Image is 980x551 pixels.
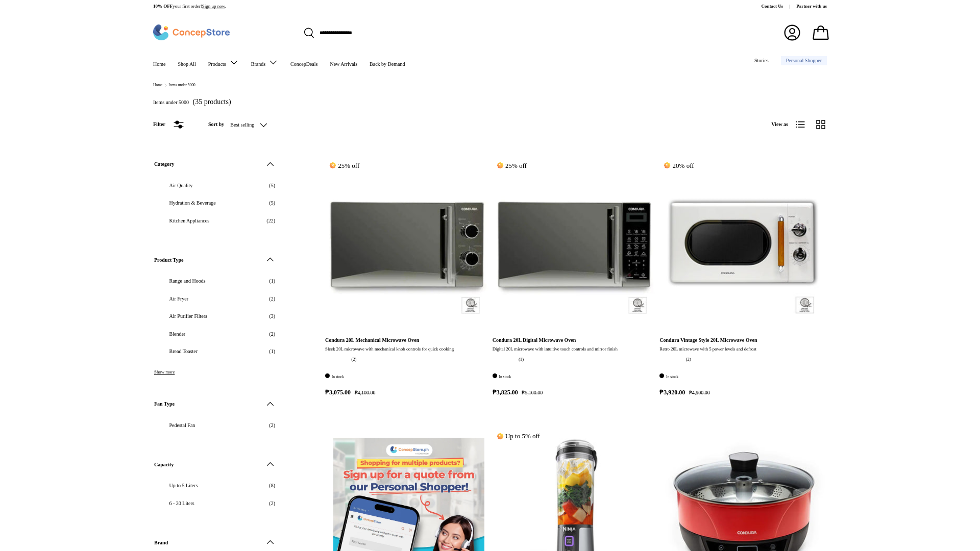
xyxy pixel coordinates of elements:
button: Show more [154,369,175,374]
span: Air Quality [169,182,263,189]
span: (1) [269,277,275,285]
span: Kitchen Appliances [169,217,261,224]
span: (35 products) [193,98,231,106]
a: Items under 5000 [168,83,195,87]
span: (22) [266,217,275,224]
a: ConcepDeals [290,56,317,72]
a: Partner with us [796,3,827,10]
a: Condura 20L Mechanical Microwave Oven [325,337,419,343]
a: Condura 20L Digital Microwave Oven [493,337,576,343]
span: Bread Toaster [169,347,263,355]
nav: Breadcrumbs [153,83,827,88]
nav: Primary [153,52,405,72]
span: Air Purifier Filters [169,312,263,320]
a: Shop All [178,56,195,72]
a: Sign up now [202,4,225,9]
a: Back by Demand [370,56,405,72]
span: 6 - 20 Liters [169,499,263,507]
span: Blender [169,330,263,338]
summary: Brands [245,52,284,72]
span: Range and Hoods [169,277,263,285]
span: (1) [269,347,275,355]
span: Best selling [230,122,254,128]
span: Up to 5 Liters [169,482,263,489]
span: 20% off [659,159,698,172]
summary: Product Type [154,242,275,277]
span: (2) [269,330,275,338]
span: Air Fryer [169,295,263,303]
button: Best selling [230,116,288,134]
span: (8) [269,482,275,489]
summary: Category [154,147,275,182]
span: Pedestal Fan [169,421,263,429]
span: (3) [269,312,275,320]
a: Home [153,56,165,72]
span: Filter [153,121,165,127]
span: (5) [269,199,275,207]
span: 25% off [325,159,363,172]
span: Capacity [154,461,259,468]
a: Home [153,83,162,87]
span: Brand [154,539,259,546]
nav: Secondary [730,52,827,72]
summary: Fan Type [154,387,275,421]
h1: Items under 5000 [153,99,189,105]
span: (2) [269,499,275,507]
label: Sort by [208,120,230,128]
a: Condura 20L Digital Microwave Oven [493,159,660,327]
span: Fan Type [154,400,259,408]
a: Products [208,52,239,72]
span: (2) [269,295,275,303]
a: Condura 20L Mechanical Microwave Oven [325,159,493,327]
a: Contact Us [762,3,797,10]
a: Personal Shopper [781,56,827,65]
span: (2) [269,421,275,429]
img: ConcepStore [153,24,230,40]
a: Condura Vintage Style 20L Microwave Oven [659,159,827,327]
span: Personal Shopper [786,58,822,63]
span: Product Type [154,256,259,264]
a: Condura Vintage Style 20L Microwave Oven [659,337,757,343]
span: Hydration & Beverage [169,199,263,207]
span: Category [154,160,259,168]
span: Up to 5% off [493,430,544,442]
button: Filter [153,119,184,130]
span: 25% off [493,159,531,172]
a: New Arrivals [330,56,357,72]
summary: Capacity [154,447,275,482]
span: (5) [269,182,275,189]
a: Brands [251,52,278,72]
a: Stories [754,53,769,69]
p: your first order! . [153,3,226,10]
summary: Products [202,52,245,72]
strong: 10% OFF [153,4,173,9]
span: View as [771,120,788,128]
